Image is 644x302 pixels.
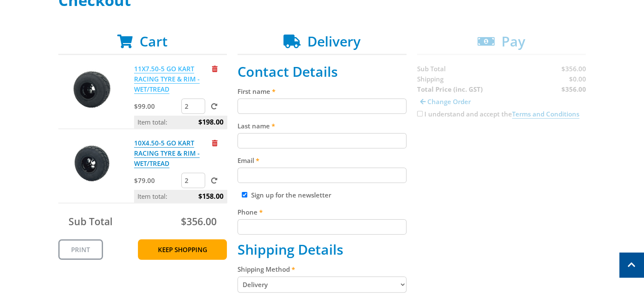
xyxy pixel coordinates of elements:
[238,64,406,80] h2: Contact Details
[238,264,406,274] label: Shipping Method
[66,64,117,115] img: 11X7.50-5 GO KART RACING TYRE & RIM - WET/TREAD
[212,64,218,73] a: Remove from cart
[134,101,180,111] p: $99.00
[251,191,331,199] label: Sign up for the newsletter
[198,190,223,203] span: $158.00
[238,168,406,183] input: Please enter your email address.
[238,207,406,217] label: Phone
[238,155,406,166] label: Email
[181,215,217,228] span: $356.00
[238,86,406,96] label: First name
[212,139,218,147] a: Remove from cart
[134,116,227,128] p: Item total:
[238,133,406,148] input: Please enter your last name.
[58,239,103,260] a: Print
[140,32,168,50] span: Cart
[134,64,200,94] a: 11X7.50-5 GO KART RACING TYRE & RIM - WET/TREAD
[66,138,117,189] img: 10X4.50-5 GO KART RACING TYRE & RIM - WET/TREAD
[238,99,406,114] input: Please enter your first name.
[307,32,361,50] span: Delivery
[138,239,227,260] a: Keep Shopping
[134,139,200,168] a: 10X4.50-5 GO KART RACING TYRE & RIM - WET/TREAD
[198,116,223,128] span: $198.00
[238,276,406,293] select: Please select a shipping method.
[134,175,180,186] p: $79.00
[238,121,406,131] label: Last name
[69,215,112,228] span: Sub Total
[238,241,406,258] h2: Shipping Details
[238,219,406,235] input: Please enter your telephone number.
[134,190,227,203] p: Item total:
